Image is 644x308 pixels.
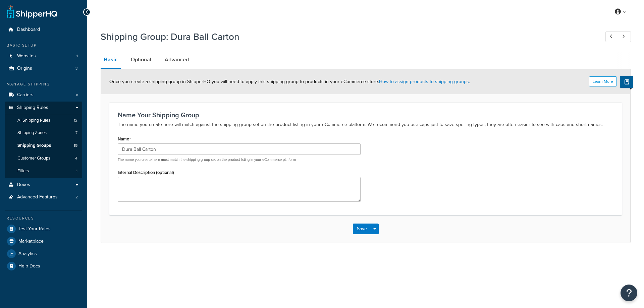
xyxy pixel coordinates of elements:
[5,165,82,177] a: Filters1
[17,143,51,148] span: Shipping Groups
[5,43,82,48] div: Basic Setup
[75,66,78,71] span: 3
[5,127,82,139] li: Shipping Zones
[76,168,77,174] span: 1
[5,260,82,272] a: Help Docs
[618,31,631,42] a: Next Record
[17,27,40,33] span: Dashboard
[5,139,82,152] a: Shipping Groups15
[5,89,82,101] a: Carriers
[621,285,637,301] button: Open Resource Center
[118,157,361,162] p: The name you create here must match the shipping group set on the product listing in your eCommer...
[109,78,470,85] span: Once you create a shipping group in ShipperHQ you will need to apply this shipping group to produ...
[5,114,82,127] a: AllShipping Rules12
[74,118,77,123] span: 12
[620,76,633,88] button: Show Help Docs
[118,111,613,119] h3: Name Your Shipping Group
[5,152,82,165] li: Customer Groups
[161,52,192,68] a: Advanced
[17,118,50,123] span: All Shipping Rules
[17,182,30,188] span: Boxes
[17,53,36,59] span: Websites
[17,105,48,111] span: Shipping Rules
[75,130,77,136] span: 7
[5,23,82,36] a: Dashboard
[379,78,469,85] a: How to assign products to shipping groups
[5,139,82,152] li: Shipping Groups
[605,31,619,42] a: Previous Record
[18,251,37,257] span: Analytics
[18,263,40,269] span: Help Docs
[5,191,82,203] a: Advanced Features2
[589,76,617,86] button: Learn More
[17,156,50,161] span: Customer Groups
[5,235,82,247] a: Marketplace
[17,92,34,98] span: Carriers
[5,102,82,114] a: Shipping Rules
[17,130,47,136] span: Shipping Zones
[127,52,155,68] a: Optional
[5,191,82,203] li: Advanced Features
[5,215,82,221] div: Resources
[18,226,51,232] span: Test Your Rates
[18,239,44,244] span: Marketplace
[73,143,77,148] span: 15
[75,194,78,200] span: 2
[75,156,77,161] span: 4
[17,194,58,200] span: Advanced Features
[5,165,82,177] li: Filters
[5,127,82,139] a: Shipping Zones7
[5,81,82,87] div: Manage Shipping
[101,52,121,69] a: Basic
[76,53,78,59] span: 1
[5,50,82,62] li: Websites
[5,152,82,165] a: Customer Groups4
[5,102,82,178] li: Shipping Rules
[5,223,82,235] a: Test Your Rates
[118,121,613,129] p: The name you create here will match against the shipping group set on the product listing in your...
[118,170,174,175] label: Internal Description (optional)
[17,66,32,71] span: Origins
[5,248,82,260] a: Analytics
[5,179,82,191] a: Boxes
[5,62,82,75] li: Origins
[353,224,371,234] button: Save
[101,30,593,43] h1: Shipping Group: Dura Ball Carton
[17,168,29,174] span: Filters
[5,50,82,62] a: Websites1
[5,62,82,75] a: Origins3
[118,136,131,142] label: Name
